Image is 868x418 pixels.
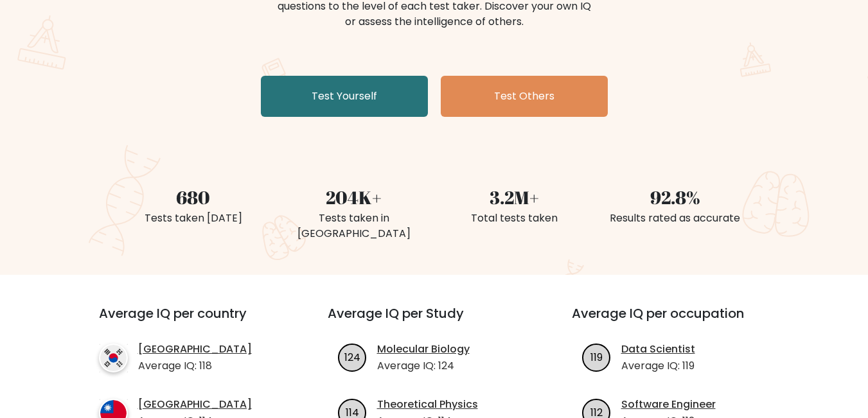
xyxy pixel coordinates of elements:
a: Molecular Biology [377,342,470,357]
p: Average IQ: 124 [377,358,470,374]
div: 3.2M+ [442,184,587,211]
div: Results rated as accurate [603,211,748,226]
a: Test Others [441,76,608,117]
h3: Average IQ per occupation [572,306,785,336]
div: Tests taken in [GEOGRAPHIC_DATA] [281,211,427,241]
a: Software Engineer [621,397,716,412]
h3: Average IQ per country [99,306,281,336]
div: 92.8% [603,184,748,211]
a: [GEOGRAPHIC_DATA] [138,342,252,357]
p: Average IQ: 118 [138,358,252,374]
a: [GEOGRAPHIC_DATA] [138,397,252,412]
div: Total tests taken [442,211,587,226]
p: Average IQ: 119 [621,358,695,374]
text: 119 [590,349,603,364]
a: Data Scientist [621,342,695,357]
text: 124 [344,349,360,364]
a: Test Yourself [261,76,428,117]
div: Tests taken [DATE] [121,211,266,226]
img: country [99,344,128,372]
a: Theoretical Physics [377,397,478,412]
h3: Average IQ per Study [328,306,541,336]
div: 680 [121,184,266,211]
div: 204K+ [281,184,427,211]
